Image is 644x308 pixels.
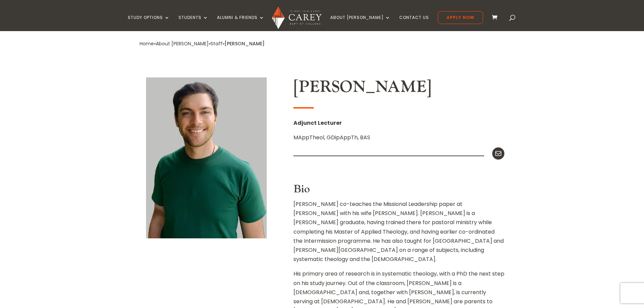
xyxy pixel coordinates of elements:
img: Elliot Rice_2023 [146,77,267,238]
a: Study Options [128,15,170,31]
strong: Adjunct Lecturer [293,119,342,127]
a: About [PERSON_NAME] [330,15,390,31]
h3: Bio [293,183,504,199]
div: [PERSON_NAME] [224,39,265,48]
h2: [PERSON_NAME] [293,77,504,100]
a: Alumni & Friends [217,15,264,31]
div: » » » [140,39,224,48]
a: Home [140,40,154,47]
p: MAppTheol, GDipAppTh, BAS [293,133,504,147]
a: Students [178,15,208,31]
a: Contact Us [399,15,429,31]
p: [PERSON_NAME] co-teaches the Missional Leadership paper at [PERSON_NAME] with his wife [PERSON_NA... [293,199,504,269]
img: Carey Baptist College [272,6,321,29]
a: About [PERSON_NAME] [156,40,209,47]
a: Staff [211,40,222,47]
a: Apply Now [438,11,483,24]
